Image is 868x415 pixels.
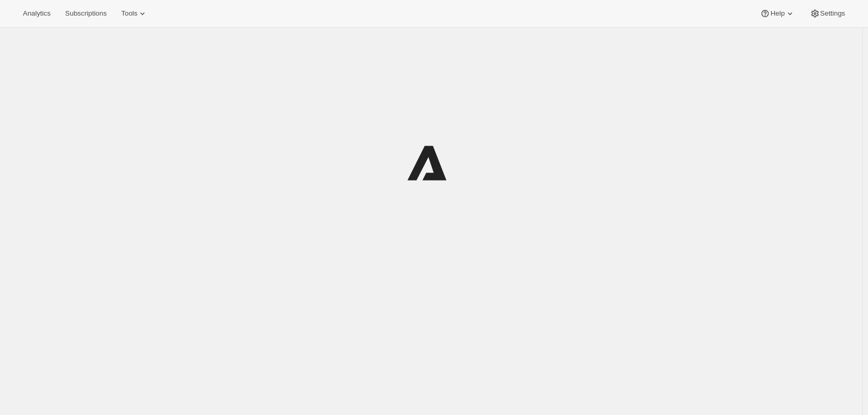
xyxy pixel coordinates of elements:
[820,9,845,18] span: Settings
[754,6,801,21] button: Help
[115,6,154,21] button: Tools
[770,9,784,18] span: Help
[59,6,113,21] button: Subscriptions
[65,9,107,18] span: Subscriptions
[17,6,57,21] button: Analytics
[804,6,851,21] button: Settings
[23,9,50,18] span: Analytics
[121,9,137,18] span: Tools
